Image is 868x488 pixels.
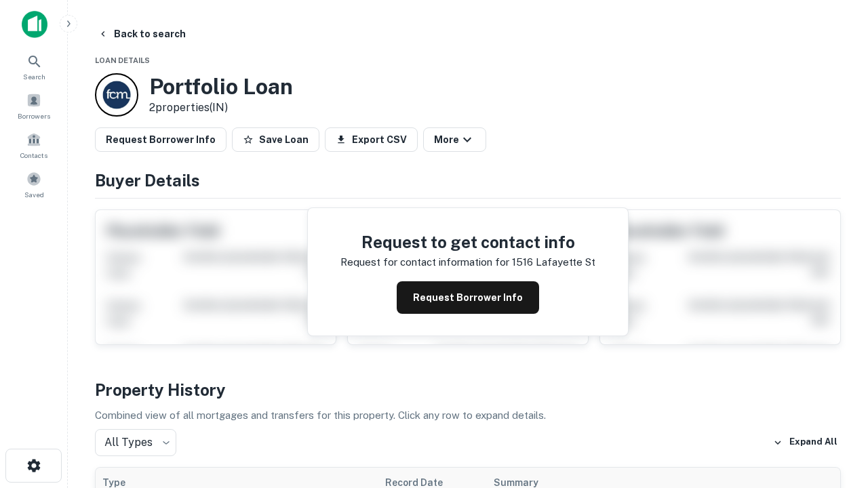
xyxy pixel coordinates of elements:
p: Combined view of all mortgages and transfers for this property. Click any row to expand details. [95,407,841,424]
p: Request for contact information for [340,254,509,270]
span: Saved [24,189,44,200]
div: All Types [95,429,176,456]
span: Loan Details [95,56,150,64]
button: Request Borrower Info [95,127,226,152]
h4: Buyer Details [95,168,841,192]
button: Export CSV [325,127,418,152]
a: Search [4,48,64,85]
span: Contacts [20,150,47,161]
button: Expand All [770,432,841,453]
iframe: Chat Widget [800,380,868,445]
img: capitalize-icon.png [22,11,47,38]
button: More [423,127,486,152]
h3: Portfolio Loan [149,74,293,100]
span: Borrowers [18,110,50,121]
button: Save Loan [232,127,319,152]
p: 1516 lafayette st [512,254,595,270]
a: Borrowers [4,87,64,124]
p: 2 properties (IN) [149,100,293,116]
span: Search [23,71,45,82]
h4: Request to get contact info [340,230,595,254]
a: Contacts [4,127,64,163]
a: Saved [4,166,64,203]
button: Back to search [92,22,191,46]
h4: Property History [95,378,841,402]
button: Request Borrower Info [397,281,539,314]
